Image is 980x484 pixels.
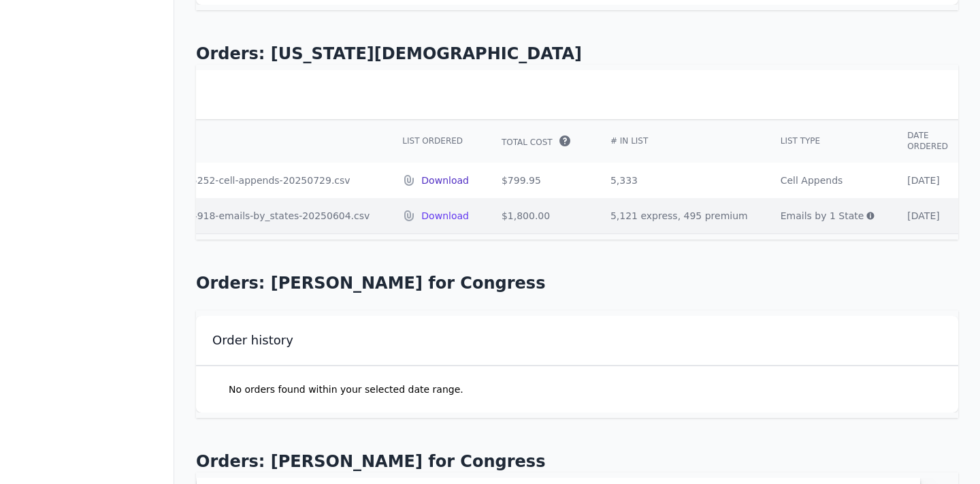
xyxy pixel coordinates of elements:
[485,163,594,198] td: $799.95
[594,163,764,198] td: 5,333
[64,163,387,198] td: [PERSON_NAME]-order-5252-cell-appends-20250729.csv
[485,198,594,233] td: $1,800.00
[212,366,480,413] p: No orders found within your selected date range.
[64,198,387,233] td: [PERSON_NAME]-order-4918-emails-by_states-20250604.csv
[196,272,958,294] h1: Orders: [PERSON_NAME] for Congress
[594,119,764,163] th: # In List
[386,119,485,163] th: List Ordered
[212,332,293,349] h2: Order history
[421,174,469,187] a: Download
[196,43,958,65] h1: Orders: [US_STATE][DEMOGRAPHIC_DATA]
[421,209,469,223] a: Download
[891,163,964,198] td: [DATE]
[764,163,892,198] td: Cell Appends
[196,451,958,472] h1: Orders: [PERSON_NAME] for Congress
[891,198,964,233] td: [DATE]
[594,198,764,233] td: 5,121 express, 495 premium
[764,119,892,163] th: List Type
[891,119,964,163] th: Date Ordered
[502,137,553,148] span: Total Cost
[64,119,387,163] th: Filename
[781,209,864,223] span: Emails by 1 State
